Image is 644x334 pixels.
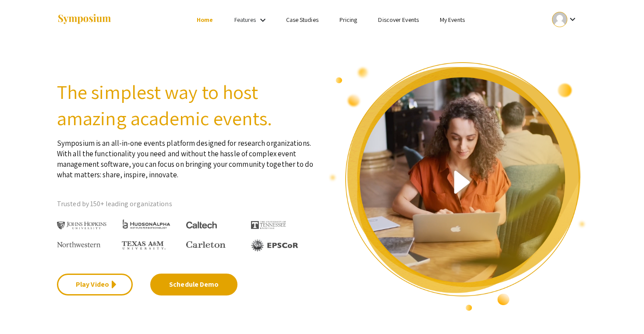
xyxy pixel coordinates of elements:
img: video overview of Symposium [329,61,587,312]
p: Trusted by 150+ leading organizations [57,197,315,211]
iframe: Chat [607,295,637,327]
button: Expand account dropdown [543,10,587,29]
img: HudsonAlpha [122,219,171,229]
a: Features [234,16,256,24]
a: Home [197,16,213,24]
mat-icon: Expand Features list [258,15,268,25]
mat-icon: Expand account dropdown [567,14,578,25]
a: Case Studies [286,16,318,24]
p: Symposium is an all-in-one events platform designed for research organizations. With all the func... [57,131,315,180]
img: Symposium by ForagerOne [57,14,112,25]
h2: The simplest way to host amazing academic events. [57,79,315,131]
img: EPSCOR [251,239,299,252]
img: The University of Tennessee [251,221,286,229]
img: Northwestern [57,242,101,247]
img: Texas A&M University [122,241,166,250]
img: Caltech [186,221,217,229]
a: Play Video [57,274,133,295]
img: Carleton [186,241,226,248]
img: Johns Hopkins University [57,221,106,230]
a: Pricing [340,16,357,24]
a: My Events [440,16,465,24]
a: Discover Events [378,16,419,24]
a: Schedule Demo [150,274,237,295]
